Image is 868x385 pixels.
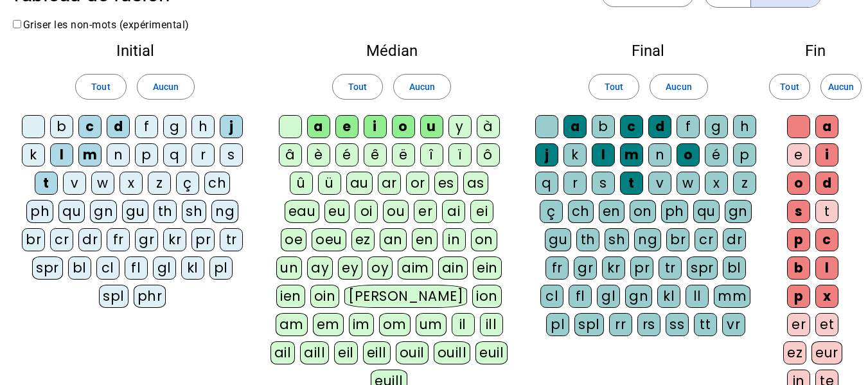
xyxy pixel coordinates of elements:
[135,143,158,166] div: p
[650,74,707,100] button: Aucun
[648,172,671,195] div: v
[563,172,587,195] div: r
[677,172,700,195] div: w
[659,256,682,280] div: tr
[666,313,689,336] div: ss
[693,200,720,223] div: qu
[349,313,374,336] div: im
[22,228,45,251] div: br
[209,256,233,280] div: pl
[21,43,249,58] h2: Initial
[50,115,73,138] div: b
[563,143,587,166] div: k
[270,43,513,58] h2: Médian
[705,143,728,166] div: é
[722,313,745,336] div: vr
[666,228,689,251] div: br
[815,172,838,195] div: d
[351,228,375,251] div: ez
[452,313,475,336] div: il
[154,200,177,223] div: th
[787,256,810,280] div: b
[324,200,350,223] div: eu
[472,285,502,308] div: ion
[687,256,718,280] div: spr
[58,200,85,223] div: qu
[438,256,468,280] div: ain
[815,285,838,308] div: x
[285,200,320,223] div: eau
[463,172,488,195] div: as
[815,143,838,166] div: i
[448,143,472,166] div: ï
[733,172,756,195] div: z
[563,115,587,138] div: a
[443,228,466,251] div: in
[592,143,615,166] div: l
[705,172,728,195] div: x
[335,115,359,138] div: e
[346,172,373,195] div: au
[90,200,117,223] div: gn
[220,143,243,166] div: s
[176,172,199,195] div: ç
[783,43,847,58] h2: Fin
[815,200,838,223] div: t
[597,285,620,308] div: gl
[657,285,680,308] div: kl
[634,228,661,251] div: ng
[26,200,53,223] div: ph
[78,228,102,251] div: dr
[473,256,502,280] div: ein
[434,172,458,195] div: es
[546,313,569,336] div: pl
[334,341,358,364] div: eil
[120,172,143,195] div: x
[434,341,470,364] div: ouill
[96,256,120,280] div: cl
[820,74,862,100] button: Aucun
[592,115,615,138] div: b
[10,19,190,31] label: Griser les non-mots (expérimental)
[276,285,305,308] div: ien
[78,115,102,138] div: c
[13,20,21,28] input: Griser les non-mots (expérimental)
[540,200,563,223] div: ç
[312,228,346,251] div: oeu
[163,115,186,138] div: g
[396,341,429,364] div: ouil
[398,256,433,280] div: aim
[393,74,451,100] button: Aucun
[35,172,58,195] div: t
[383,200,409,223] div: ou
[153,79,179,94] span: Aucun
[787,228,810,251] div: p
[686,285,709,308] div: ll
[620,172,643,195] div: t
[733,115,756,138] div: h
[545,256,569,280] div: fr
[135,115,158,138] div: f
[568,200,594,223] div: ch
[134,285,166,308] div: phr
[725,200,752,223] div: gn
[574,313,604,336] div: spl
[148,172,171,195] div: z
[540,285,563,308] div: cl
[589,74,639,100] button: Tout
[545,228,571,251] div: gu
[535,172,558,195] div: q
[75,74,126,100] button: Tout
[310,285,340,308] div: oin
[276,256,302,280] div: un
[620,115,643,138] div: c
[420,115,443,138] div: u
[363,341,391,364] div: eill
[475,341,508,364] div: euil
[313,313,344,336] div: em
[602,256,625,280] div: kr
[50,143,73,166] div: l
[574,256,597,280] div: gr
[181,256,204,280] div: kl
[338,256,362,280] div: ey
